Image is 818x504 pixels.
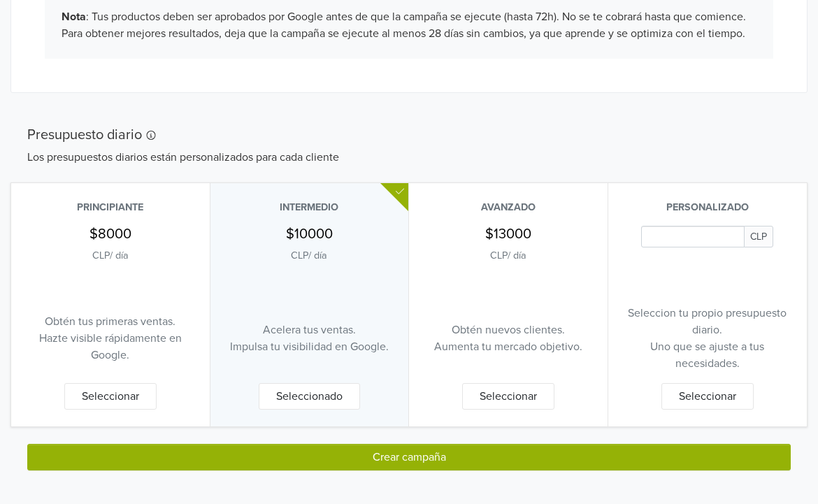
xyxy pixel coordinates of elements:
input: Daily Custom Budget [641,226,745,247]
button: Seleccionar [661,383,754,410]
p: CLP / día [490,248,526,264]
h5: $8000 [89,226,131,243]
p: Avanzado [426,200,591,215]
p: Seleccion tu propio presupuesto diario. [625,305,791,338]
button: Seleccionado [259,383,360,410]
p: Obtén nuevos clientes. [452,322,565,338]
button: Seleccionar [64,383,157,410]
p: CLP / día [291,248,327,264]
p: CLP / día [92,248,129,264]
p: Aumenta tu mercado objetivo. [434,338,582,355]
button: Seleccionar [462,383,554,410]
p: Principiante [28,200,193,215]
p: Intermedio [227,200,392,215]
p: Uno que se ajuste a tus necesidades. [625,338,791,372]
span: CLP [744,226,773,247]
p: Impulsa tu visibilidad en Google. [230,338,389,355]
h5: Presupuesto diario [27,127,791,143]
p: Personalizado [625,200,791,215]
button: Crear campaña [27,444,791,470]
p: Obtén tus primeras ventas. [45,313,175,330]
h5: $13000 [485,226,531,243]
p: Hazte visible rápidamente en Google. [28,330,193,363]
b: Nota [62,10,86,24]
p: Acelera tus ventas. [263,322,356,338]
p: Los presupuestos diarios están personalizados para cada cliente [27,149,791,166]
h5: $10000 [286,226,333,243]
